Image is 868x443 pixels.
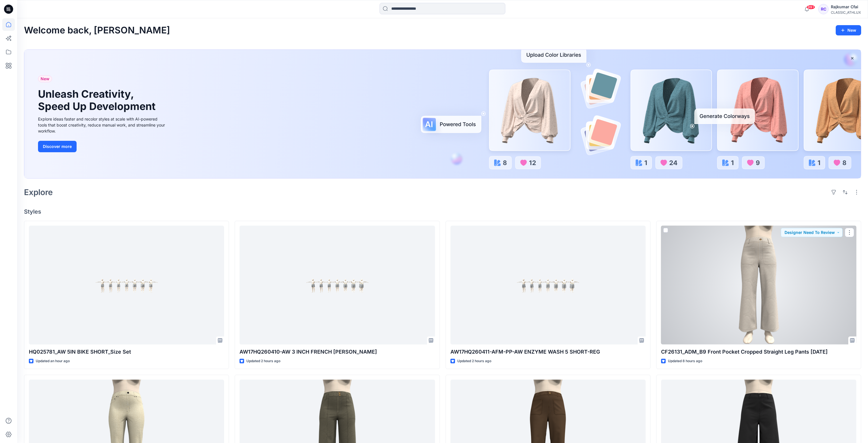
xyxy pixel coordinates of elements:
div: Rajkumar Cfai [831,3,861,10]
h2: Explore [24,188,53,197]
a: CF26131_ADM_B9 Front Pocket Cropped Straight Leg Pants 19SEP25 [661,226,856,345]
button: Discover more [38,141,77,152]
div: Explore ideas faster and recolor styles at scale with AI-powered tools that boost creativity, red... [38,116,167,134]
h2: Welcome back, [PERSON_NAME] [24,25,170,36]
h1: Unleash Creativity, Speed Up Development [38,88,158,113]
a: AW17HQ260410-AW 3 INCH FRENCH TERRY SHORT [240,226,435,345]
p: AW17HQ260410-AW 3 INCH FRENCH [PERSON_NAME] [240,348,435,356]
p: AW17HQ260411-AFM-PP-AW ENZYME WASH 5 SHORT-REG [450,348,646,356]
span: 99+ [807,5,815,9]
a: Discover more [38,141,167,152]
h4: Styles [24,208,861,215]
p: Updated 2 hours ago [457,358,491,364]
p: Updated 8 hours ago [668,358,702,364]
p: Updated an hour ago [36,358,70,364]
p: Updated 2 hours ago [246,358,280,364]
a: HQ025781_AW 5IN BIKE SHORT_Size Set [29,226,224,345]
div: RC [818,4,829,14]
p: HQ025781_AW 5IN BIKE SHORT_Size Set [29,348,224,356]
span: New [41,75,49,82]
p: CF26131_ADM_B9 Front Pocket Cropped Straight Leg Pants [DATE] [661,348,856,356]
div: CLASSIC_ATHLUX [831,10,861,15]
a: AW17HQ260411-AFM-PP-AW ENZYME WASH 5 SHORT-REG [450,226,646,345]
button: New [836,25,861,35]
